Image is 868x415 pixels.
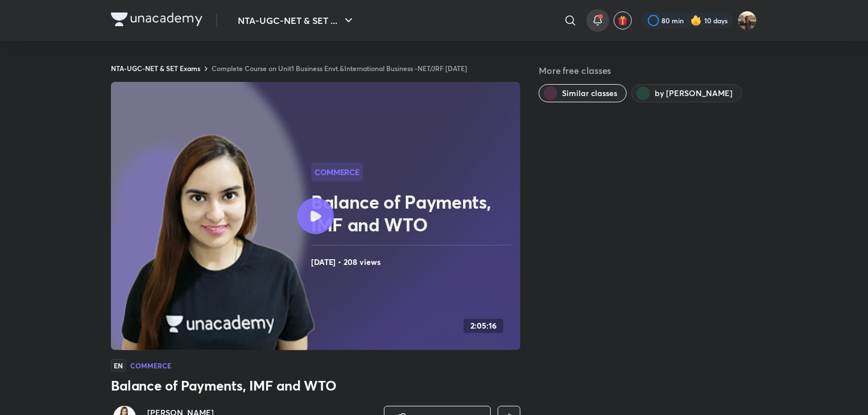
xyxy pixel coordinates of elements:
[111,376,520,395] h3: Balance of Payments, IMF and WTO
[111,13,202,26] img: Company Logo
[470,321,497,331] h4: 2:05:16
[539,84,627,102] button: Similar classes
[111,13,202,29] a: Company Logo
[311,190,516,236] h2: Balance of Payments, IMF and WTO
[562,88,617,99] span: Similar classes
[631,84,742,102] button: by Niharika Bhagtani
[691,15,702,26] img: streak
[655,88,733,99] span: by Niharika Bhagtani
[311,255,516,269] h4: [DATE] • 208 views
[111,64,200,73] a: NTA-UGC-NET & SET Exams
[231,9,362,32] button: NTA-UGC-NET & SET ...
[111,359,126,372] span: EN
[539,64,757,77] h5: More free classes
[618,15,628,26] img: avatar
[738,11,757,30] img: Soumya singh
[130,362,171,369] h4: Commerce
[614,11,632,30] button: avatar
[212,64,467,73] a: Complete Course on Unit1 Business Envt.&International Business -NET/JRF [DATE]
